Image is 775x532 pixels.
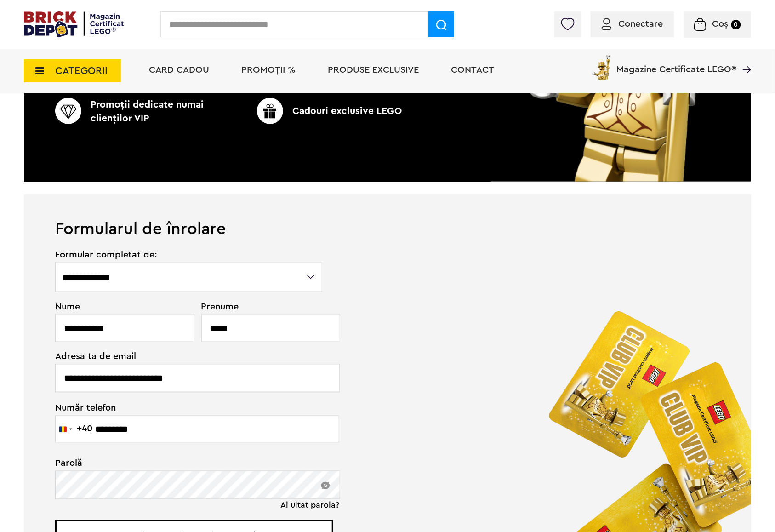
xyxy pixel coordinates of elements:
span: Conectare [619,19,663,29]
span: Magazine Certificate LEGO® [617,53,737,74]
span: Număr telefon [55,402,323,413]
span: Nume [55,302,189,311]
a: Card Cadou [149,65,209,74]
a: Magazine Certificate LEGO® [737,53,751,62]
p: Cadouri exclusive LEGO [237,98,422,124]
span: Parolă [55,459,323,468]
div: +40 [77,424,92,434]
a: Produse exclusive [328,65,419,74]
small: 0 [731,20,741,29]
a: Conectare [602,19,663,29]
span: Formular completat de: [55,250,323,259]
a: Ai uitat parola? [280,501,339,510]
img: CC_BD_Green_chek_mark [257,98,283,124]
h1: Formularul de înrolare [24,194,751,237]
span: CATEGORII [55,66,108,76]
span: Prenume [201,302,324,311]
span: Adresa ta de email [55,352,323,361]
a: Contact [451,65,494,74]
p: Promoţii dedicate numai clienţilor VIP [55,98,240,126]
span: Coș [712,19,729,29]
img: CC_BD_Green_chek_mark [55,98,81,124]
button: Selected country [56,416,92,442]
a: PROMOȚII % [241,65,296,74]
